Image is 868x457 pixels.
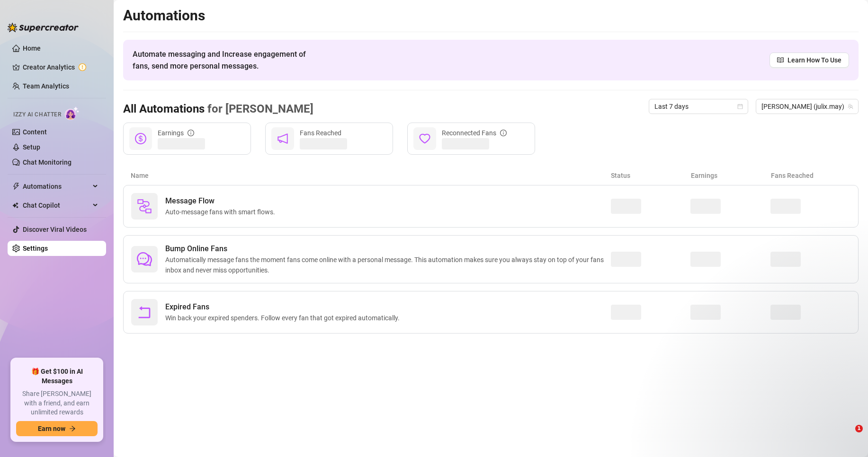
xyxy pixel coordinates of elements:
[855,425,863,432] span: 1
[23,128,47,136] a: Content
[419,133,430,144] span: heart
[500,130,507,136] span: info-circle
[165,255,611,275] span: Automatically message fans the moment fans come online with a personal message. This automation m...
[133,48,315,72] span: Automate messaging and Increase engagement of fans, send more personal messages.
[761,99,853,114] span: Julia (julix.may)
[165,243,611,255] span: Bump Online Fans
[16,367,98,386] span: 🎁 Get $100 in AI Messages
[16,421,98,436] button: Earn nowarrow-right
[123,7,859,25] h2: Automations
[137,199,152,214] img: svg%3e
[848,104,853,109] span: team
[277,133,288,144] span: notification
[165,301,403,313] span: Expired Fans
[137,252,152,267] span: comment
[23,60,98,75] a: Creator Analytics exclamation-circle
[23,82,69,90] a: Team Analytics
[12,202,18,209] img: Chat Copilot
[654,99,743,114] span: Last 7 days
[836,425,859,448] iframe: Intercom live chat
[23,44,41,52] a: Home
[300,129,341,137] span: Fans Reached
[13,110,61,119] span: Izzy AI Chatter
[442,128,507,138] div: Reconnected Fans
[23,179,90,194] span: Automations
[137,305,152,320] span: rollback
[771,170,851,181] article: Fans Reached
[8,23,79,32] img: logo-BBDzfeDw.svg
[165,195,279,207] span: Message Flow
[787,55,841,65] span: Learn How To Use
[65,106,80,120] img: AI Chatter
[770,53,849,68] a: Learn How To Use
[188,130,194,136] span: info-circle
[16,389,98,417] span: Share [PERSON_NAME] with a friend, and earn unlimited rewards
[23,158,72,166] a: Chat Monitoring
[777,57,784,63] span: read
[165,313,403,323] span: Win back your expired spenders. Follow every fan that got expired automatically.
[131,170,611,181] article: Name
[205,102,313,115] span: for [PERSON_NAME]
[135,133,146,144] span: dollar
[23,143,40,151] a: Setup
[123,102,313,117] h3: All Automations
[23,226,87,233] a: Discover Viral Videos
[38,425,65,432] span: Earn now
[158,128,194,138] div: Earnings
[737,104,743,109] span: calendar
[69,425,76,432] span: arrow-right
[12,183,20,190] span: thunderbolt
[23,245,48,252] a: Settings
[23,198,90,213] span: Chat Copilot
[165,207,279,217] span: Auto-message fans with smart flows.
[611,170,691,181] article: Status
[691,170,771,181] article: Earnings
